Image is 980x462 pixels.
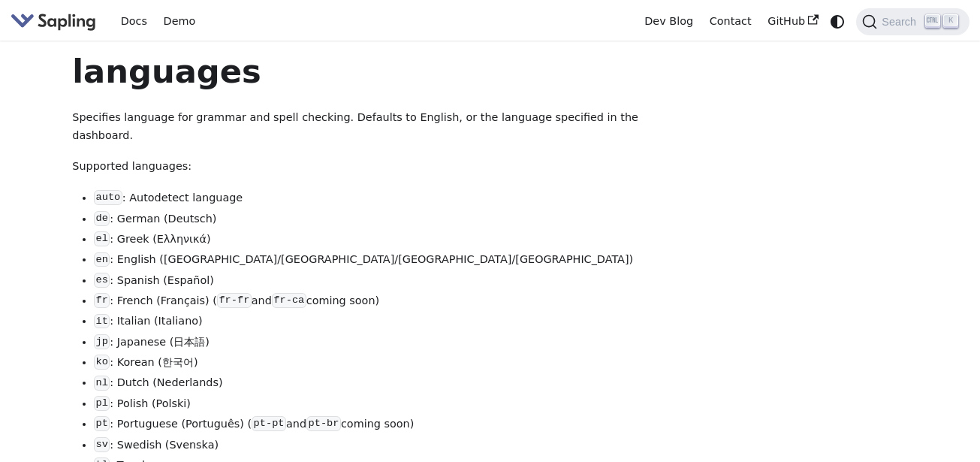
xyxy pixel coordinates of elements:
[155,10,204,33] a: Demo
[11,11,96,32] img: Sapling.ai
[94,334,677,352] li: : Japanese (日本語)
[94,231,677,249] li: : Greek (Ελληνικά)
[217,293,252,308] code: fr-fr
[94,231,110,246] code: el
[94,314,110,329] code: it
[94,252,110,267] code: en
[11,11,101,32] a: Sapling.ai
[94,436,677,454] li: : Swedish (Svenska)
[94,272,677,290] li: : Spanish (Español)
[701,10,760,33] a: Contact
[94,189,677,207] li: : Autodetect language
[94,395,677,413] li: : Polish (Polski)
[94,354,677,372] li: : Korean (한국어)
[94,374,677,392] li: : Dutch (Nederlands)
[94,396,110,411] code: pl
[94,292,677,310] li: : French (Français) ( and coming soon)
[94,334,110,349] code: jp
[94,273,110,288] code: es
[272,293,306,308] code: fr-ca
[856,8,969,35] button: Search (Ctrl+K)
[94,211,110,226] code: de
[827,11,849,32] button: Switch between dark and light mode (currently system mode)
[72,109,677,145] p: Specifies language for grammar and spell checking. Defaults to English, or the language specified...
[94,190,122,205] code: auto
[94,415,677,433] li: : Portuguese (Português) ( and coming soon)
[94,437,110,452] code: sv
[759,10,826,33] a: GitHub
[94,355,110,370] code: ko
[72,158,677,176] p: Supported languages:
[877,16,925,28] span: Search
[94,293,110,308] code: fr
[94,376,110,391] code: nl
[94,251,677,269] li: : English ([GEOGRAPHIC_DATA]/[GEOGRAPHIC_DATA]/[GEOGRAPHIC_DATA]/[GEOGRAPHIC_DATA])
[94,416,110,431] code: pt
[306,416,341,431] code: pt-br
[113,10,155,33] a: Docs
[636,10,701,33] a: Dev Blog
[94,210,677,228] li: : German (Deutsch)
[252,416,286,431] code: pt-pt
[72,51,677,92] h1: languages
[94,313,677,331] li: : Italian (Italiano)
[943,14,958,28] kbd: K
